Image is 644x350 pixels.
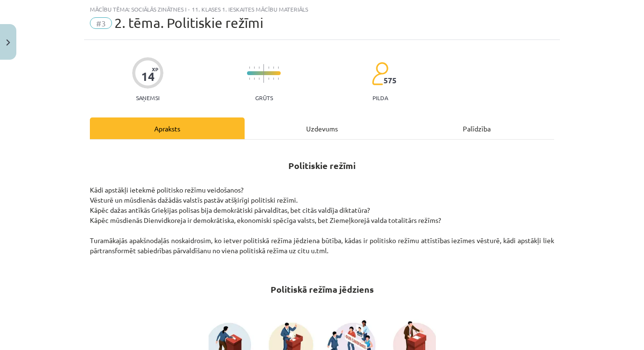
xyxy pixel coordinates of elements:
[152,66,158,72] span: XP
[399,117,554,139] div: Palīdzība
[278,66,279,69] img: icon-short-line-57e1e144782c952c97e751825c79c345078a6d821885a25fce030b3d8c18986b.svg
[114,15,263,31] span: 2. tēma. Politiskie režīmi
[268,78,269,80] img: icon-short-line-57e1e144782c952c97e751825c79c345078a6d821885a25fce030b3d8c18986b.svg
[90,17,112,29] span: #3
[254,78,255,80] img: icon-short-line-57e1e144782c952c97e751825c79c345078a6d821885a25fce030b3d8c18986b.svg
[245,117,399,139] div: Uzdevums
[278,78,279,80] img: icon-short-line-57e1e144782c952c97e751825c79c345078a6d821885a25fce030b3d8c18986b.svg
[259,66,260,69] img: icon-short-line-57e1e144782c952c97e751825c79c345078a6d821885a25fce030b3d8c18986b.svg
[271,284,374,295] strong: Politiskā režīma jēdziens
[259,78,260,80] img: icon-short-line-57e1e144782c952c97e751825c79c345078a6d821885a25fce030b3d8c18986b.svg
[249,66,250,69] img: icon-short-line-57e1e144782c952c97e751825c79c345078a6d821885a25fce030b3d8c18986b.svg
[132,94,163,101] p: Saņemsi
[263,64,264,83] img: icon-long-line-d9ea69661e0d244f92f715978eff75569469978d946b2353a9bb055b3ed8787d.svg
[90,117,245,139] div: Apraksts
[90,185,554,256] p: Kādi apstākļi ietekmē politisko režīmu veidošanos? Vēsturē un mūsdienās dažādās valstīs pastāv at...
[384,76,396,85] span: 575
[249,78,250,80] img: icon-short-line-57e1e144782c952c97e751825c79c345078a6d821885a25fce030b3d8c18986b.svg
[372,62,388,86] img: students-c634bb4e5e11cddfef0936a35e636f08e4e9abd3cc4e673bd6f9a4125e45ecb1.svg
[273,66,274,69] img: icon-short-line-57e1e144782c952c97e751825c79c345078a6d821885a25fce030b3d8c18986b.svg
[141,70,155,83] div: 14
[6,39,10,46] img: icon-close-lesson-0947bae3869378f0d4975bcd49f059093ad1ed9edebbc8119c70593378902aed.svg
[268,66,269,69] img: icon-short-line-57e1e144782c952c97e751825c79c345078a6d821885a25fce030b3d8c18986b.svg
[90,6,554,13] div: Mācību tēma: Sociālās zinātnes i - 11. klases 1. ieskaites mācību materiāls
[273,78,274,80] img: icon-short-line-57e1e144782c952c97e751825c79c345078a6d821885a25fce030b3d8c18986b.svg
[255,94,273,101] p: Grūts
[372,94,388,101] p: pilda
[254,66,255,69] img: icon-short-line-57e1e144782c952c97e751825c79c345078a6d821885a25fce030b3d8c18986b.svg
[288,160,356,171] strong: Politiskie režīmi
